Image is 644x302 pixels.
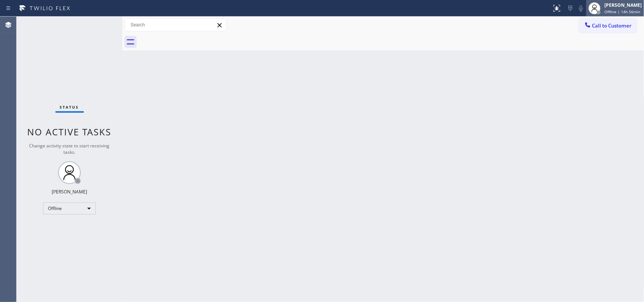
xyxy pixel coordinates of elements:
[52,189,87,195] div: [PERSON_NAME]
[592,22,632,29] span: Call to Customer
[29,143,110,155] span: Change activity state to start receiving tasks.
[28,126,112,138] span: No active tasks
[43,202,96,215] div: Offline
[579,18,637,33] button: Call to Customer
[60,104,79,110] span: Status
[576,3,586,14] button: Mute
[604,2,642,8] div: [PERSON_NAME]
[604,9,640,14] span: Offline | 14h 56min
[125,19,226,31] input: Search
